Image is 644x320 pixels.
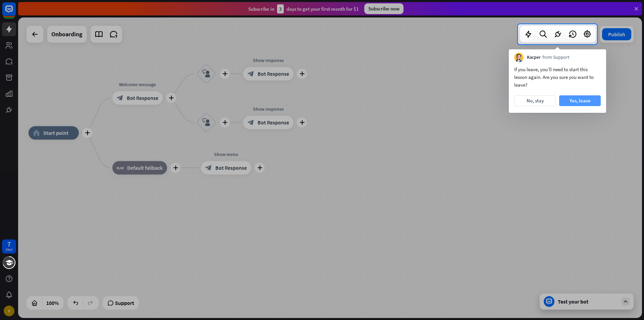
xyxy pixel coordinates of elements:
button: No, stay [514,95,556,106]
span: from Support [542,54,570,61]
span: Kacper [527,54,541,61]
button: Open LiveChat chat widget [5,3,25,23]
button: Yes, leave [559,95,601,106]
div: If you leave, you’ll need to start this lesson again. Are you sure you want to leave? [514,65,601,89]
